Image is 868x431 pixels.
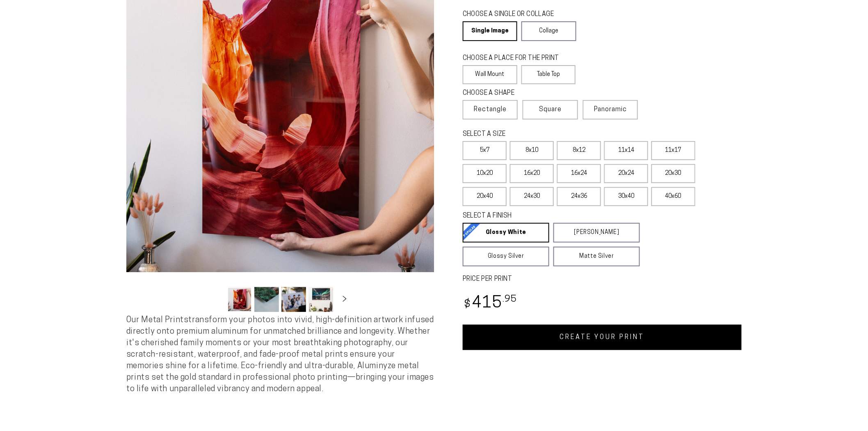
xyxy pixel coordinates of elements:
[463,223,549,243] a: Glossy White
[463,296,517,312] bdi: 415
[463,164,507,183] label: 10x20
[503,295,517,304] sup: .95
[207,290,225,308] button: Slide left
[521,65,576,84] label: Table Top
[463,10,569,19] legend: CHOOSE A SINGLE OR COLLAGE
[463,21,517,41] a: Single Image
[126,316,434,393] span: Our Metal Prints transform your photos into vivid, high-definition artwork infused directly onto ...
[553,247,640,266] a: Matte Silver
[474,105,507,115] span: Rectangle
[463,65,517,84] label: Wall Mount
[604,141,648,160] label: 11x14
[463,211,620,221] legend: SELECT A FINISH
[557,187,601,206] label: 24x36
[281,287,306,312] button: Load image 3 in gallery view
[254,287,279,312] button: Load image 2 in gallery view
[651,141,695,160] label: 11x17
[463,247,549,266] a: Glossy Silver
[510,141,554,160] label: 8x10
[521,21,576,41] a: Collage
[463,54,568,63] legend: CHOOSE A PLACE FOR THE PRINT
[227,287,252,312] button: Load image 1 in gallery view
[463,187,507,206] label: 20x40
[463,130,627,139] legend: SELECT A SIZE
[539,105,562,115] span: Square
[510,187,554,206] label: 24x30
[308,287,333,312] button: Load image 4 in gallery view
[557,164,601,183] label: 16x24
[463,275,742,284] label: PRICE PER PRINT
[604,187,648,206] label: 30x40
[463,141,507,160] label: 5x7
[604,164,648,183] label: 20x24
[464,299,471,310] span: $
[510,164,554,183] label: 16x20
[557,141,601,160] label: 8x12
[651,187,695,206] label: 40x60
[553,223,640,243] a: [PERSON_NAME]
[594,106,627,113] span: Panoramic
[463,325,742,350] a: CREATE YOUR PRINT
[463,89,569,98] legend: CHOOSE A SHAPE
[336,290,354,308] button: Slide right
[651,164,695,183] label: 20x30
